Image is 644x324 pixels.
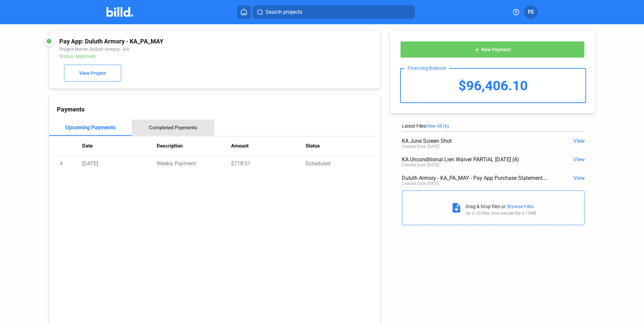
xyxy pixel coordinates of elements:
div: Up to 20 files, max size per file is 15MB [465,211,536,216]
th: Date [82,136,157,155]
mat-icon: note_add [451,202,462,214]
span: View [573,156,585,163]
div: Project Name: Duluth Armory - KA [59,46,308,52]
th: Description [157,136,231,155]
div: Latest Files [402,123,585,129]
td: Scheduled [305,155,380,171]
span: Search projects [265,8,302,16]
div: KA June Screen Shot [402,138,548,144]
button: PE [524,5,538,19]
div: Status: Approved [59,54,308,59]
span: PE [528,8,534,16]
div: Financing Balance [404,65,449,71]
button: New Payment [400,41,585,58]
div: Completed Payments [149,125,197,131]
span: View Project [79,71,106,76]
span: New Payment [481,47,511,53]
span: View All (6) [426,123,449,129]
td: [DATE] [82,155,157,171]
button: View Project [64,65,121,82]
span: View [573,138,585,144]
div: Upcoming Payments [65,124,116,131]
mat-icon: add [474,47,480,53]
div: $96,406.10 [401,69,585,102]
div: Payments [57,106,380,113]
td: Weekly Payment [157,155,231,171]
span: View [573,175,585,181]
img: Billd Company Logo [106,7,133,17]
div: Duluth Armory - KA_PA_MAY - Pay App Purchase Statement.pdf [402,175,548,181]
div: Drag & Drop files or [465,204,506,209]
button: Search projects [253,5,415,19]
th: Status [305,136,380,155]
div: Created Date: [DATE] [402,144,439,149]
div: KA Unconditional Lien Waiver PARTIAL [DATE] (4) [402,156,548,163]
div: Created Date: [DATE] [402,181,439,186]
th: Amount [231,136,305,155]
td: $718.01 [231,155,305,171]
div: Pay App: Duluth Armory - KA_PA_MAY [59,38,308,45]
div: Created Date: [DATE] [402,163,439,167]
div: Browse Files. [507,204,535,209]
